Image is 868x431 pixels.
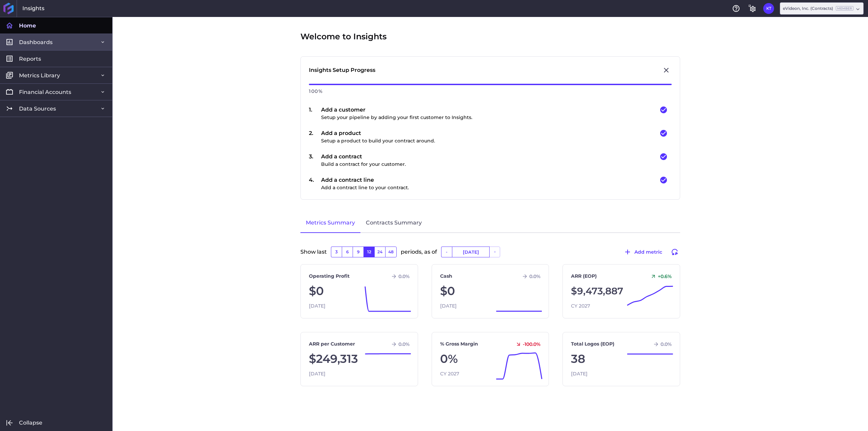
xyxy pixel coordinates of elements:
[363,247,374,257] button: 12
[388,341,410,347] div: 0.0 %
[19,39,53,46] span: Dashboards
[780,2,864,15] div: Dropdown select
[661,65,672,76] button: Close
[440,350,541,368] div: 0%
[19,105,56,112] span: Data Sources
[309,129,321,144] div: 2 .
[300,247,680,264] div: Show last periods, as of
[440,340,478,348] a: % Gross Margin
[309,66,375,74] div: Insights Setup Progress
[309,282,410,300] div: $0
[300,213,360,233] a: Metrics Summary
[309,106,321,121] div: 1 .
[648,273,672,279] div: +0.6 %
[342,247,353,257] button: 6
[650,341,672,347] div: 0.0 %
[19,89,71,96] span: Financial Accounts
[19,22,36,29] span: Home
[321,176,409,191] div: Add a contract line
[571,340,614,348] a: Total Logos (EOP)
[309,176,321,191] div: 4 .
[571,350,672,368] div: 38
[19,72,60,79] span: Metrics Library
[571,273,597,280] a: ARR (EOP)
[783,5,853,12] div: eVideon, Inc. (Contracts)
[441,247,452,257] button: -
[731,3,742,14] button: Help
[440,282,541,300] div: $0
[360,213,427,233] a: Contracts Summary
[321,137,435,144] p: Setup a product to build your contract around.
[385,247,397,257] button: 48
[19,55,41,62] span: Reports
[321,184,409,191] p: Add a contract line to your contract.
[374,247,385,257] button: 24
[763,3,774,14] button: User Menu
[321,161,406,168] p: Build a contract for your customer.
[620,247,665,257] button: Add metric
[309,153,321,168] div: 3 .
[309,340,355,348] a: ARR per Customer
[331,247,342,257] button: 3
[321,129,435,144] div: Add a product
[513,341,540,347] div: -100.0 %
[747,3,758,14] button: General Settings
[571,282,672,300] div: $9,473,887
[309,273,350,280] a: Operating Profit
[836,6,853,11] ins: Member
[519,273,540,279] div: 0.0 %
[388,273,410,279] div: 0.0 %
[321,153,406,168] div: Add a contract
[321,114,472,121] p: Setup your pipeline by adding your first customer to Insights.
[353,247,363,257] button: 9
[300,31,387,43] span: Welcome to Insights
[19,419,42,426] span: Collapse
[440,273,452,280] a: Cash
[452,247,489,257] input: Select Date
[309,85,672,98] div: 100 %
[321,106,472,121] div: Add a customer
[309,350,410,368] div: $249,313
